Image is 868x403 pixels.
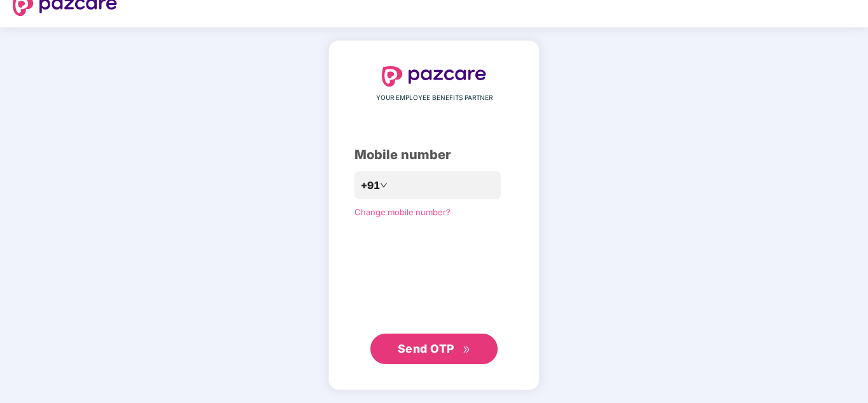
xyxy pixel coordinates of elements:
[398,342,454,355] span: Send OTP
[376,93,493,103] span: YOUR EMPLOYEE BENEFITS PARTNER
[380,181,388,189] span: down
[354,145,514,165] div: Mobile number
[382,66,486,87] img: logo
[463,346,471,354] span: double-right
[354,207,451,217] a: Change mobile number?
[361,178,380,194] span: +91
[370,334,498,364] button: Send OTPdouble-right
